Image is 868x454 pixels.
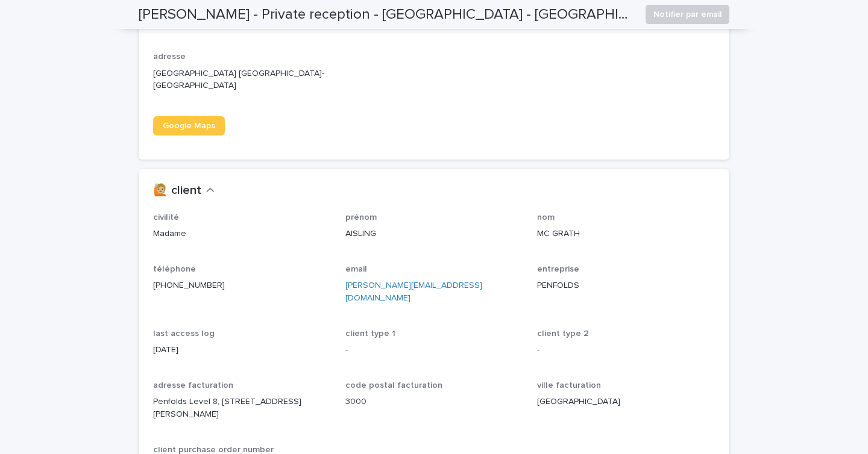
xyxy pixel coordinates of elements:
span: last access log [153,329,215,338]
span: téléphone [153,265,196,273]
span: client purchase order number [153,446,274,454]
span: adresse [153,52,186,61]
a: Google Maps [153,116,225,135]
p: 3000 [345,396,523,408]
button: Notifier par email [646,5,729,24]
a: [PHONE_NUMBER] [153,281,225,290]
span: client type 2 [537,329,589,338]
p: [GEOGRAPHIC_DATA] [GEOGRAPHIC_DATA]-[GEOGRAPHIC_DATA] [153,67,331,93]
p: - [345,344,523,356]
p: [GEOGRAPHIC_DATA] [537,396,715,408]
span: adresse facturation [153,381,233,390]
span: nom [537,213,555,222]
span: Notifier par email [653,8,722,20]
p: [DATE] [153,344,331,356]
h2: 🙋🏼 client [153,184,201,198]
span: client type 1 [345,329,395,338]
span: ville facturation [537,381,601,390]
span: prénom [345,213,377,222]
a: [PERSON_NAME][EMAIL_ADDRESS][DOMAIN_NAME] [345,281,482,302]
span: email [345,265,367,273]
p: MC GRATH [537,228,715,240]
span: civilité [153,213,179,222]
button: 🙋🏼 client [153,184,215,198]
p: Penfolds Level 8, [STREET_ADDRESS][PERSON_NAME] [153,396,331,421]
p: Madame [153,228,331,240]
span: code postal facturation [345,381,442,390]
p: AISLING [345,228,523,240]
p: - [537,344,715,356]
h2: [PERSON_NAME] - Private reception - [GEOGRAPHIC_DATA] - [GEOGRAPHIC_DATA]-[GEOGRAPHIC_DATA] [139,6,636,23]
p: PENFOLDS [537,279,715,292]
span: entreprise [537,265,579,273]
span: Google Maps [163,122,215,130]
